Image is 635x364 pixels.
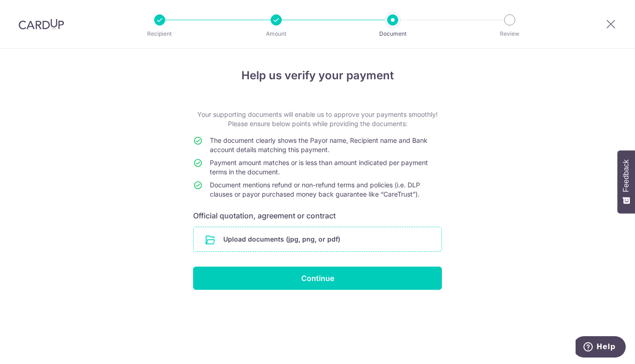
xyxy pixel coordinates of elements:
[193,67,442,84] h4: Help us verify your payment
[193,110,442,128] p: Your supporting documents will enable us to approve your payments smoothly! Please ensure below p...
[19,19,64,30] img: CardUp
[125,29,194,38] p: Recipient
[576,336,626,359] iframe: Opens a widget where you can find more information
[617,150,635,213] button: Feedback - Show survey
[210,159,428,176] span: Payment amount matches or is less than amount indicated per payment terms in the document.
[475,29,544,38] p: Review
[210,136,428,153] span: The document clearly shows the Payor name, Recipient name and Bank account details matching this ...
[193,227,442,252] div: Upload documents (jpg, png, or pdf)
[193,210,442,221] h6: Official quotation, agreement or contract
[242,29,311,38] p: Amount
[210,181,420,198] span: Document mentions refund or non-refund terms and policies (i.e. DLP clauses or payor purchased mo...
[193,267,442,290] input: Continue
[358,29,427,38] p: Document
[622,160,630,192] span: Feedback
